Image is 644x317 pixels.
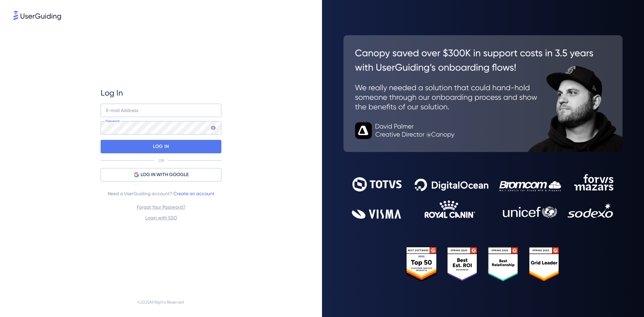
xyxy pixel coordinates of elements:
[108,190,214,198] span: Need a UserGuiding account?
[137,204,185,210] a: Forgot Your Password?
[13,11,61,20] img: 8faab4ba6bc7696a72372aa768b0286c.svg
[141,171,189,179] span: LOG IN WITH GOOGLE
[101,88,123,98] span: Log In
[137,298,185,306] span: © 2025 All Rights Reserved.
[153,141,169,152] p: LOG IN
[406,247,560,282] img: 25303e33045975176eb484905ab012ff.svg
[158,158,164,163] p: OR
[352,174,614,219] img: 9302ce2ac39453076f5bc0f2f2ca889b.svg
[145,215,177,220] a: Login with SSO
[343,35,623,152] img: 26c0aa7c25a843aed4baddd2b5e0fa68.svg
[173,191,214,196] a: Create an account
[101,104,221,117] input: example@company.com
